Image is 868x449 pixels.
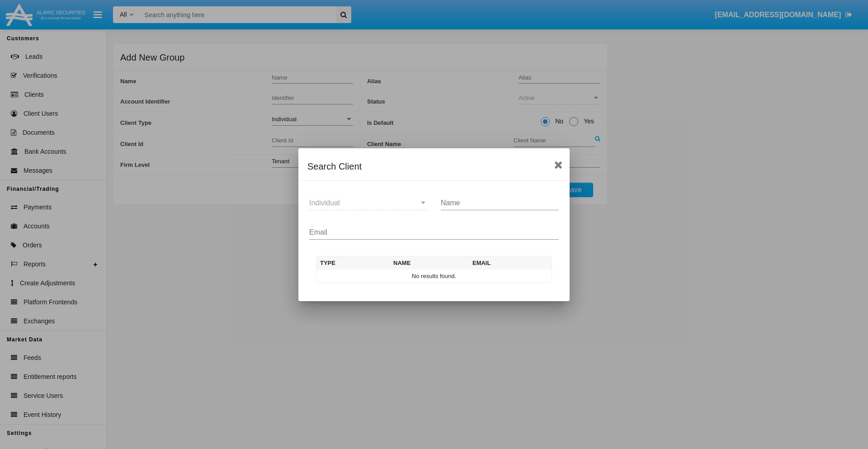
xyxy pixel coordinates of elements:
th: Type [316,256,390,269]
span: Individual [309,199,340,207]
th: Email [469,256,552,269]
td: No results found. [316,269,552,283]
th: Name [390,256,469,269]
div: Search Client [307,159,561,174]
